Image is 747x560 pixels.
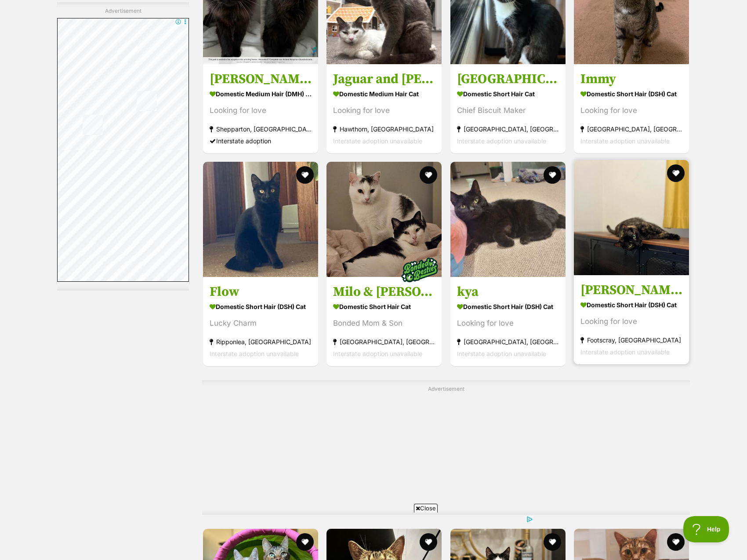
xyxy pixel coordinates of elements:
strong: [GEOGRAPHIC_DATA], [GEOGRAPHIC_DATA] [333,336,435,348]
h3: Flow [210,284,312,300]
h3: [PERSON_NAME] [210,71,312,87]
div: Looking for love [580,316,682,327]
button: favourite [420,166,438,184]
div: Chief Biscuit Maker [457,105,559,116]
button: favourite [544,166,561,184]
img: kya - Domestic Short Hair (DSH) Cat [450,162,566,277]
strong: Domestic Short Hair Cat [457,87,559,100]
div: Advertisement [202,380,690,515]
img: bonded besties [398,248,442,292]
strong: [GEOGRAPHIC_DATA], [GEOGRAPHIC_DATA] [580,123,682,135]
button: favourite [544,533,561,551]
span: Interstate adoption unavailable [333,350,422,357]
strong: Hawthorn, [GEOGRAPHIC_DATA] [333,123,435,135]
h3: [GEOGRAPHIC_DATA] [457,71,559,87]
strong: Domestic Short Hair (DSH) Cat [457,300,559,313]
button: favourite [296,166,314,184]
a: Jaguar and [PERSON_NAME] Domestic Medium Hair Cat Looking for love Hawthorn, [GEOGRAPHIC_DATA] In... [326,64,442,153]
iframe: Advertisement [233,396,659,506]
strong: Domestic Short Hair (DSH) Cat [580,87,682,100]
span: Interstate adoption unavailable [457,137,546,145]
span: Interstate adoption unavailable [580,137,670,145]
button: favourite [667,533,685,551]
img: linda - Domestic Short Hair (DSH) Cat [574,160,689,275]
a: [PERSON_NAME] Domestic Medium Hair (DMH) Cat Looking for love Shepparton, [GEOGRAPHIC_DATA] Inter... [203,64,318,153]
button: favourite [667,164,685,182]
a: [GEOGRAPHIC_DATA] Domestic Short Hair Cat Chief Biscuit Maker [GEOGRAPHIC_DATA], [GEOGRAPHIC_DATA... [450,64,566,153]
div: Advertisement [57,2,189,291]
span: Interstate adoption unavailable [333,137,422,145]
strong: Domestic Short Hair (DSH) Cat [210,300,312,313]
strong: Domestic Short Hair (DSH) Cat [580,298,682,311]
h3: Jaguar and [PERSON_NAME] [333,71,435,87]
span: Interstate adoption unavailable [580,348,670,356]
h3: Milo & [PERSON_NAME] [333,284,435,300]
strong: Footscray, [GEOGRAPHIC_DATA] [580,334,682,346]
div: Bonded Mom & Son [333,317,435,329]
strong: Shepparton, [GEOGRAPHIC_DATA] [210,123,312,135]
strong: [GEOGRAPHIC_DATA], [GEOGRAPHIC_DATA] [457,336,559,348]
a: [PERSON_NAME] Domestic Short Hair (DSH) Cat Looking for love Footscray, [GEOGRAPHIC_DATA] Interst... [574,275,689,364]
img: Flow - Domestic Short Hair (DSH) Cat [203,162,318,277]
h3: Immy [580,71,682,87]
a: kya Domestic Short Hair (DSH) Cat Looking for love [GEOGRAPHIC_DATA], [GEOGRAPHIC_DATA] Interstat... [450,277,566,366]
h3: kya [457,284,559,300]
strong: Ripponlea, [GEOGRAPHIC_DATA] [210,336,312,348]
span: Interstate adoption unavailable [457,350,546,357]
img: Milo & Cynthia - Domestic Short Hair Cat [326,162,442,277]
iframe: Help Scout Beacon - Open [683,516,729,542]
div: Lucky Charm [210,317,312,329]
a: Flow Domestic Short Hair (DSH) Cat Lucky Charm Ripponlea, [GEOGRAPHIC_DATA] Interstate adoption u... [203,277,318,366]
strong: Domestic Medium Hair (DMH) Cat [210,87,312,100]
div: Looking for love [457,317,559,329]
a: Immy Domestic Short Hair (DSH) Cat Looking for love [GEOGRAPHIC_DATA], [GEOGRAPHIC_DATA] Intersta... [574,64,689,153]
iframe: Advertisement [57,18,189,282]
strong: [GEOGRAPHIC_DATA], [GEOGRAPHIC_DATA] [457,123,559,135]
strong: Domestic Short Hair Cat [333,300,435,313]
a: Milo & [PERSON_NAME] Domestic Short Hair Cat Bonded Mom & Son [GEOGRAPHIC_DATA], [GEOGRAPHIC_DATA... [326,277,442,366]
strong: Domestic Medium Hair Cat [333,87,435,100]
div: Interstate adoption [210,135,312,147]
iframe: Advertisement [214,516,533,556]
div: Looking for love [580,105,682,116]
div: Looking for love [210,105,312,116]
h3: [PERSON_NAME] [580,282,682,298]
span: Close [414,504,438,513]
span: Interstate adoption unavailable [210,350,299,357]
div: Looking for love [333,105,435,116]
